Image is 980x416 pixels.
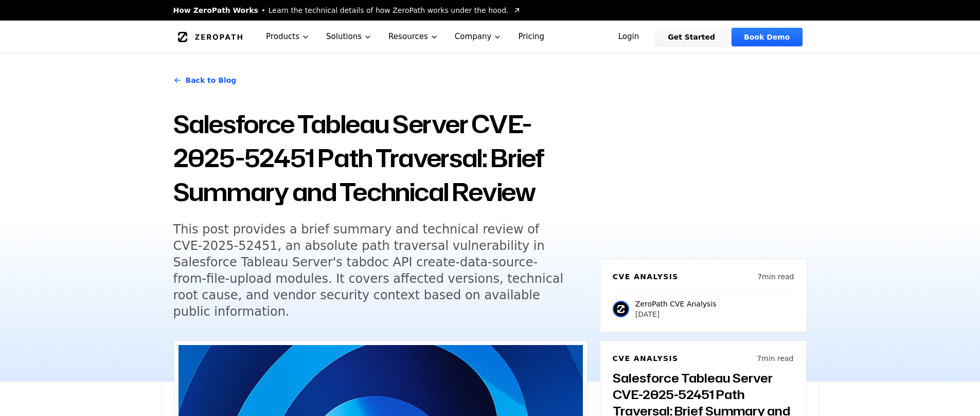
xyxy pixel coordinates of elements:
img: ZeroPath CVE Analysis [613,301,629,317]
h6: CVE Analysis [613,353,679,364]
nav: Global [161,21,819,53]
p: [DATE] [635,309,717,319]
p: 7 min read [757,272,794,282]
h5: This post provides a brief summary and technical review of CVE-2025-52451, an absolute path trave... [173,221,568,320]
p: ZeroPath CVE Analysis [635,299,717,309]
button: Resources [380,21,447,53]
a: Get Started [655,28,727,46]
span: How ZeroPath Works [173,5,258,15]
p: 7 min read [757,353,793,364]
a: Back to Blog [173,66,237,95]
button: Company [447,21,510,53]
a: How ZeroPath WorksLearn the technical details of how ZeroPath works under the hood. [173,5,521,15]
a: Pricing [510,21,553,53]
button: Products [258,21,318,53]
a: Login [606,28,652,46]
a: Book Demo [732,28,802,46]
button: Solutions [318,21,380,53]
h1: Salesforce Tableau Server CVE-2025-52451 Path Traversal: Brief Summary and Technical Review [173,107,587,209]
span: Learn the technical details of how ZeroPath works under the hood. [269,5,509,15]
h6: CVE Analysis [613,272,679,282]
